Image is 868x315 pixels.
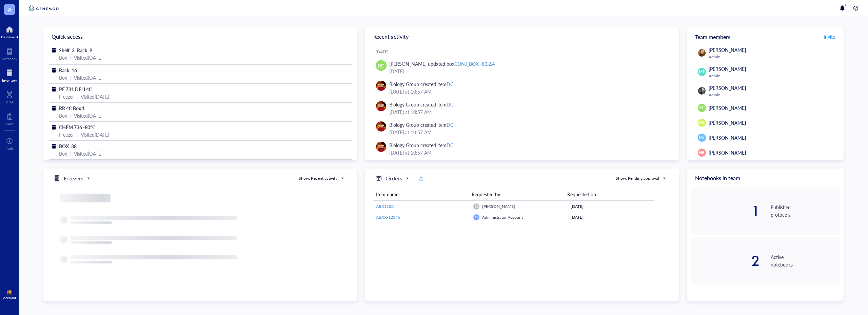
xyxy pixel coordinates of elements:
[687,27,844,46] div: Team members
[771,253,840,268] div: Active notebooks
[43,27,357,46] div: Quick access
[687,169,844,188] div: Notebooks in team
[389,101,453,108] div: Biology Group created item
[376,101,386,111] img: e3b8e2f9-2f7f-49fa-a8fb-4d0ab0feffc4.jpeg
[373,188,469,201] th: Item name
[59,112,67,119] div: Box
[59,86,92,93] span: PE 731 DELI 4C
[447,101,453,108] div: DC
[482,203,515,209] span: [PERSON_NAME]
[74,112,102,119] div: Visited [DATE]
[699,150,705,156] span: NB
[699,69,704,74] span: MT
[6,111,13,126] a: Core
[74,150,102,157] div: Visited [DATE]
[59,47,92,54] span: Shelf_2_Rack_9
[571,203,651,210] div: [DATE]
[616,175,659,181] div: Show: Pending approval
[59,93,74,100] div: Freezer
[475,205,478,208] span: GB
[709,92,837,98] div: Admin
[565,188,649,201] th: Requested on
[2,78,17,82] div: Inventory
[6,122,13,126] div: Core
[447,142,453,149] div: DC
[371,78,673,98] a: Biology Group created itemDC[DATE] at 10:57 AM
[74,74,102,81] div: Visited [DATE]
[376,214,468,220] a: ABXX-12345
[371,139,673,159] a: Biology Group created itemDC[DATE] at 10:57 AM
[3,296,16,300] div: Account
[571,214,651,220] div: [DATE]
[699,135,705,141] span: PG
[77,131,78,138] div: |
[378,62,384,69] span: RC
[8,5,12,14] span: A
[376,214,400,220] span: ABXX-12345
[389,129,668,136] div: [DATE] at 10:57 AM
[376,203,394,209] span: ABX1100
[698,87,706,95] img: 194d251f-2f82-4463-8fb8-8f750e7a68d2.jpeg
[1,35,18,39] div: Dashboard
[454,60,495,67] div: CONJ_BOX -80.2.4
[59,105,85,112] span: RR 4C Box 1
[389,88,668,95] div: [DATE] at 10:57 AM
[447,81,453,87] div: DC
[447,121,453,128] div: DC
[691,254,760,268] div: 2
[709,46,746,53] span: [PERSON_NAME]
[81,93,109,100] div: Visited [DATE]
[64,174,83,182] h5: Freezers
[376,142,386,152] img: e3b8e2f9-2f7f-49fa-a8fb-4d0ab0feffc4.jpeg
[59,54,67,61] div: Box
[77,93,78,100] div: |
[6,100,14,104] div: DNA
[70,150,71,157] div: |
[59,124,95,131] span: CHEM 736 -80°C
[389,121,453,129] div: Biology Group created item
[699,120,705,125] span: MR
[376,81,386,91] img: e3b8e2f9-2f7f-49fa-a8fb-4d0ab0feffc4.jpeg
[699,105,705,111] span: RC
[376,49,673,55] div: [DATE]
[709,73,837,79] div: Admin
[698,49,706,57] img: 92be2d46-9bf5-4a00-a52c-ace1721a4f07.jpeg
[823,31,835,42] button: Invite
[59,143,77,150] span: BOX_38
[2,46,17,61] a: Notebook
[709,134,746,141] span: [PERSON_NAME]
[299,175,337,181] div: Show: Recent activity
[709,119,746,126] span: [PERSON_NAME]
[70,112,71,119] div: |
[771,203,840,218] div: Published protocols
[6,146,13,151] div: Add
[1,24,18,39] a: Dashboard
[709,84,746,91] span: [PERSON_NAME]
[371,118,673,139] a: Biology Group created itemDC[DATE] at 10:57 AM
[59,67,77,74] span: Rack_16
[59,131,74,138] div: Freezer
[475,216,478,219] span: AA
[2,67,17,82] a: Inventory
[371,57,673,78] a: RC[PERSON_NAME] updated boxCONJ_BOX -80.2.4[DATE]
[81,131,109,138] div: Visited [DATE]
[386,174,402,182] h5: Orders
[74,54,102,61] div: Visited [DATE]
[376,203,468,210] a: ABX1100
[709,104,746,111] span: [PERSON_NAME]
[389,108,668,116] div: [DATE] at 10:57 AM
[59,150,67,157] div: Box
[824,33,835,40] span: Invite
[376,121,386,132] img: e3b8e2f9-2f7f-49fa-a8fb-4d0ab0feffc4.jpeg
[59,74,67,81] div: Box
[389,149,668,156] div: [DATE] at 10:57 AM
[709,65,746,72] span: [PERSON_NAME]
[691,204,760,218] div: 1
[482,214,523,220] span: Administrator Account
[709,54,837,60] div: Admin
[371,98,673,118] a: Biology Group created itemDC[DATE] at 10:57 AM
[7,290,12,295] img: 92be2d46-9bf5-4a00-a52c-ace1721a4f07.jpeg
[389,141,453,149] div: Biology Group created item
[469,188,565,201] th: Requested by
